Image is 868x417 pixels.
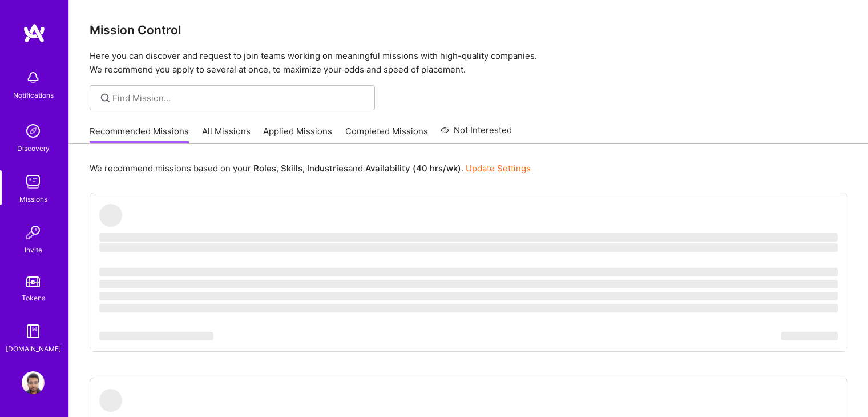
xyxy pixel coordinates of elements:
img: bell [22,66,45,89]
p: Here you can discover and request to join teams working on meaningful missions with high-quality ... [90,49,847,77]
div: Discovery [17,142,50,154]
a: Applied Missions [263,125,332,144]
a: Completed Missions [345,125,428,144]
b: Industries [307,163,348,174]
input: Find Mission... [112,92,366,104]
b: Skills [281,163,302,174]
i: icon SearchGrey [99,91,112,105]
img: logo [23,23,46,43]
div: [DOMAIN_NAME] [6,343,61,355]
div: Invite [25,244,42,256]
a: Update Settings [466,163,531,174]
h3: Mission Control [90,23,847,37]
div: Notifications [13,89,54,101]
div: Missions [19,193,47,205]
img: User Avatar [22,371,45,394]
img: Invite [22,221,45,244]
img: discovery [22,119,45,142]
a: Not Interested [441,123,512,144]
img: guide book [22,320,45,343]
a: Recommended Missions [90,125,189,144]
img: teamwork [22,170,45,193]
div: Tokens [22,292,45,304]
a: All Missions [202,125,251,144]
a: User Avatar [19,371,47,394]
b: Availability (40 hrs/wk) [365,163,461,174]
b: Roles [253,163,276,174]
p: We recommend missions based on your , , and . [90,162,531,174]
img: tokens [26,276,40,287]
